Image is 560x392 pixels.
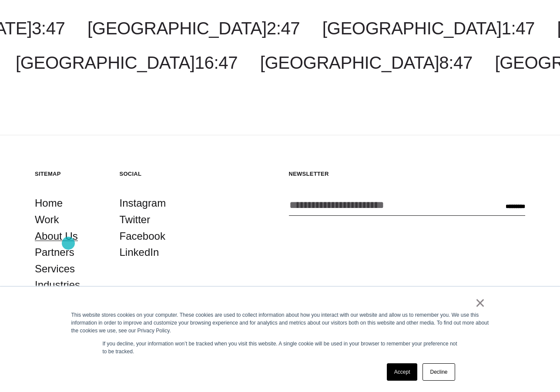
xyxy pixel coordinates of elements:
span: 1:47 [501,19,535,38]
a: [GEOGRAPHIC_DATA]2:47 [87,19,300,38]
a: [GEOGRAPHIC_DATA]16:47 [16,53,238,73]
a: Home [35,195,63,211]
p: If you decline, your information won’t be tracked when you visit this website. A single cookie wi... [103,340,458,355]
a: Twitter [120,211,151,228]
a: × [475,299,486,307]
a: About Us [35,228,78,245]
span: 16:47 [195,53,238,73]
a: Partners [35,244,74,261]
h5: Newsletter [289,170,526,178]
a: Accept [387,363,418,381]
a: [GEOGRAPHIC_DATA]8:47 [260,53,473,73]
a: Work [35,211,59,228]
span: 2:47 [267,19,300,38]
a: Instagram [120,195,166,211]
a: LinkedIn [120,244,159,261]
div: This website stores cookies on your computer. These cookies are used to collect information about... [71,311,489,335]
h5: Social [120,170,187,178]
a: Services [35,261,75,277]
a: Industries [35,277,80,293]
span: 3:47 [32,19,65,38]
h5: Sitemap [35,170,102,178]
span: 8:47 [439,53,473,73]
a: Decline [423,363,455,381]
a: Facebook [120,228,165,245]
a: [GEOGRAPHIC_DATA]1:47 [322,19,535,38]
